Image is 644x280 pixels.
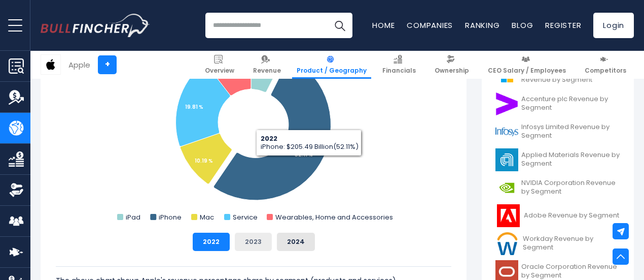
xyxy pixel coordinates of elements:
[489,118,626,146] a: Infosys Limited Revenue by Segment
[545,20,581,30] a: Register
[521,123,620,140] span: Infosys Limited Revenue by Segment
[495,176,518,199] img: NVDA logo
[41,14,150,37] a: Go to homepage
[292,51,371,79] a: Product / Geography
[495,92,518,115] img: ACN logo
[233,212,258,222] text: Service
[41,14,150,37] img: Bullfincher logo
[327,13,352,38] button: Search
[483,51,570,79] a: CEO Salary / Employees
[495,232,520,255] img: WDAY logo
[521,179,620,196] span: NVIDIA Corporation Revenue by Segment
[512,20,533,30] a: Blog
[585,67,626,75] span: Competitors
[435,67,469,75] span: Ownership
[195,157,213,165] tspan: 10.19 %
[524,211,619,220] span: Adobe Revenue by Segment
[9,182,24,198] img: Ownership
[295,151,313,159] tspan: 52.11 %
[378,51,420,79] a: Financials
[41,55,60,74] img: AAPL logo
[430,51,474,79] a: Ownership
[372,20,395,30] a: Home
[248,51,285,79] a: Revenue
[253,67,281,75] span: Revenue
[56,21,451,225] svg: Apple's Revenue Share by Segment
[193,233,230,251] button: 2022
[465,20,499,30] a: Ranking
[126,212,140,222] text: iPad
[495,120,518,143] img: INFY logo
[382,67,416,75] span: Financials
[488,67,566,75] span: CEO Salary / Employees
[275,212,393,222] text: Wearables, Home and Accessories
[521,151,620,168] span: Applied Materials Revenue by Segment
[489,202,626,230] a: Adobe Revenue by Segment
[521,263,620,280] span: Oracle Corporation Revenue by Segment
[593,13,634,38] a: Login
[495,148,518,171] img: AMAT logo
[489,230,626,258] a: Workday Revenue by Segment
[200,51,239,79] a: Overview
[98,55,117,74] a: +
[277,233,315,251] button: 2024
[407,20,453,30] a: Companies
[489,146,626,174] a: Applied Materials Revenue by Segment
[489,90,626,118] a: Accenture plc Revenue by Segment
[521,95,620,112] span: Accenture plc Revenue by Segment
[68,59,90,71] div: Apple
[205,67,234,75] span: Overview
[159,212,182,222] text: iPhone
[495,204,521,227] img: ADBE logo
[235,233,272,251] button: 2023
[297,67,367,75] span: Product / Geography
[200,212,214,222] text: Mac
[185,103,203,111] tspan: 19.81 %
[489,174,626,202] a: NVIDIA Corporation Revenue by Segment
[523,235,620,252] span: Workday Revenue by Segment
[580,51,631,79] a: Competitors
[521,67,620,84] span: Microsoft Corporation Revenue by Segment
